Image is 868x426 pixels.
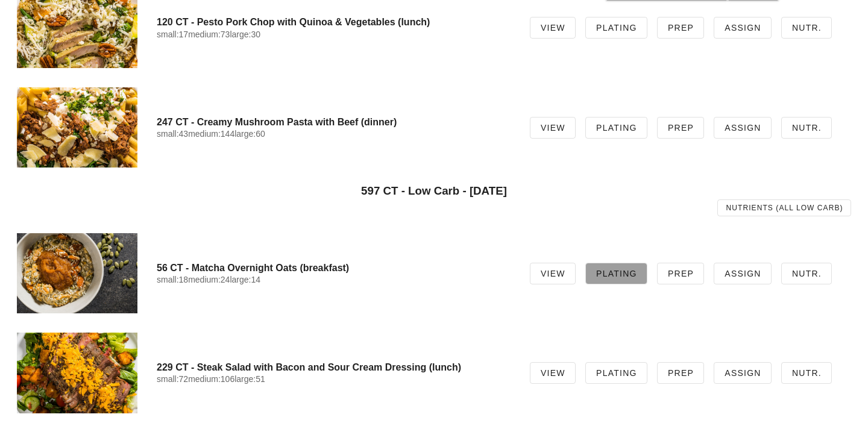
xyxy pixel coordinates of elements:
[585,117,647,139] a: Plating
[234,374,265,384] span: large:51
[667,123,694,133] span: Prep
[714,263,772,284] a: Assign
[596,23,637,33] span: Plating
[714,17,772,39] a: Assign
[791,269,822,278] span: Nutr.
[540,269,565,278] span: View
[540,368,565,378] span: View
[781,362,832,384] a: Nutr.
[791,123,822,133] span: Nutr.
[657,362,704,384] a: Prep
[157,116,511,128] h4: 247 CT - Creamy Mushroom Pasta with Beef (dinner)
[596,368,637,378] span: Plating
[17,184,851,198] h3: 597 CT - Low Carb - [DATE]
[596,269,637,278] span: Plating
[657,263,704,284] a: Prep
[157,262,511,274] h4: 56 CT - Matcha Overnight Oats (breakfast)
[667,368,694,378] span: Prep
[157,16,511,28] h4: 120 CT - Pesto Pork Chop with Quinoa & Vegetables (lunch)
[188,275,230,284] span: medium:24
[157,275,188,284] span: small:18
[781,263,832,284] a: Nutr.
[157,374,188,384] span: small:72
[530,17,576,39] a: View
[781,17,832,39] a: Nutr.
[188,374,234,384] span: medium:106
[667,269,694,278] span: Prep
[781,117,832,139] a: Nutr.
[726,204,843,212] span: Nutrients (all Low Carb)
[540,123,565,133] span: View
[188,129,234,139] span: medium:144
[724,123,761,133] span: Assign
[791,23,822,33] span: Nutr.
[585,362,647,384] a: Plating
[230,30,260,39] span: large:30
[717,199,851,216] a: Nutrients (all Low Carb)
[230,275,260,284] span: large:14
[596,123,637,133] span: Plating
[157,129,188,139] span: small:43
[530,117,576,139] a: View
[157,362,511,373] h4: 229 CT - Steak Salad with Bacon and Sour Cream Dressing (lunch)
[585,17,647,39] a: Plating
[234,129,265,139] span: large:60
[540,23,565,33] span: View
[791,368,822,378] span: Nutr.
[157,30,188,39] span: small:17
[530,263,576,284] a: View
[714,117,772,139] a: Assign
[657,17,704,39] a: Prep
[657,117,704,139] a: Prep
[714,362,772,384] a: Assign
[585,263,647,284] a: Plating
[724,368,761,378] span: Assign
[724,269,761,278] span: Assign
[724,23,761,33] span: Assign
[667,23,694,33] span: Prep
[188,30,230,39] span: medium:73
[530,362,576,384] a: View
